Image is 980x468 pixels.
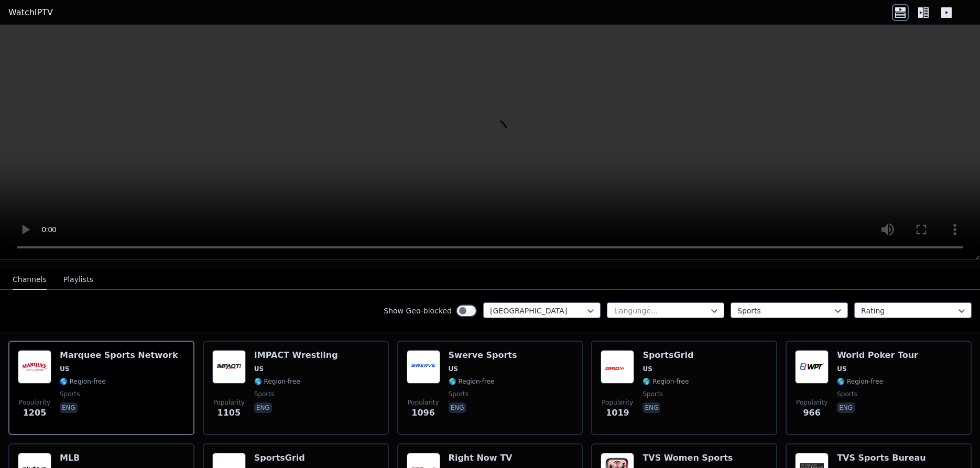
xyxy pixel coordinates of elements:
[796,398,827,407] span: Popularity
[60,350,178,361] h6: Marquee Sports Network
[8,6,53,19] a: WatchIPTV
[217,407,241,419] span: 1105
[212,350,246,384] img: IMPACT Wrestling
[19,398,50,407] span: Popularity
[254,350,338,361] h6: IMPACT Wrestling
[407,350,440,384] img: Swerve Sports
[643,377,689,386] span: 🌎 Region-free
[643,350,693,361] h6: SportsGrid
[23,407,47,419] span: 1205
[13,270,47,290] button: Channels
[837,390,857,398] span: sports
[449,377,495,386] span: 🌎 Region-free
[60,453,106,463] h6: MLB
[411,407,435,419] span: 1096
[643,365,652,373] span: US
[254,390,274,398] span: sports
[60,390,80,398] span: sports
[449,350,517,361] h6: Swerve Sports
[254,402,272,413] p: eng
[803,407,820,419] span: 966
[408,398,439,407] span: Popularity
[449,390,469,398] span: sports
[63,270,93,290] button: Playlists
[449,365,458,373] span: US
[602,398,633,407] span: Popularity
[254,453,305,463] h6: SportsGrid
[18,350,51,384] img: Marquee Sports Network
[837,377,883,386] span: 🌎 Region-free
[837,365,846,373] span: US
[643,453,733,463] h6: TVS Women Sports
[643,402,660,413] p: eng
[449,402,466,413] p: eng
[795,350,829,384] img: World Poker Tour
[213,398,245,407] span: Popularity
[254,365,264,373] span: US
[837,453,926,463] h6: TVS Sports Bureau
[837,402,855,413] p: eng
[837,350,918,361] h6: World Poker Tour
[60,402,78,413] p: eng
[449,453,519,463] h6: Right Now TV
[601,350,634,384] img: SportsGrid
[60,365,69,373] span: US
[60,377,106,386] span: 🌎 Region-free
[254,377,300,386] span: 🌎 Region-free
[384,306,452,316] label: Show Geo-blocked
[643,390,662,398] span: sports
[606,407,629,419] span: 1019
